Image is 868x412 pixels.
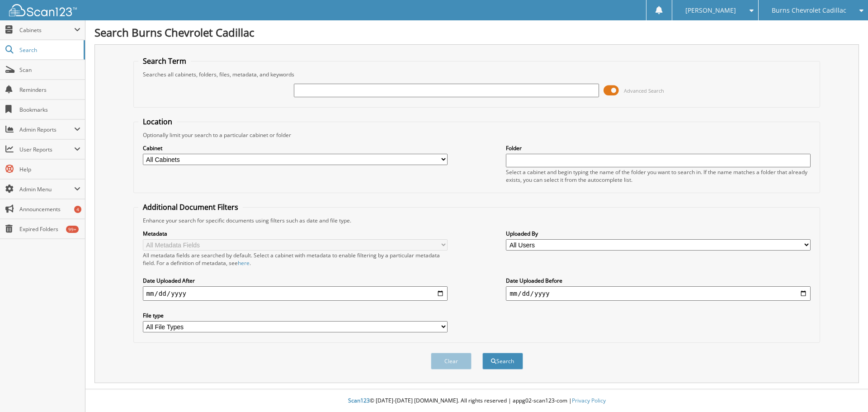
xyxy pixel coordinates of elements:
a: Privacy Policy [572,397,606,404]
div: 4 [74,206,81,213]
label: File type [143,312,448,319]
div: 99+ [66,226,79,233]
span: Scan123 [348,397,370,404]
div: Select a cabinet and begin typing the name of the folder you want to search in. If the name match... [506,168,811,184]
span: Advanced Search [624,87,664,94]
label: Metadata [143,230,448,237]
input: end [506,286,811,301]
label: Folder [506,144,811,152]
h1: Search Burns Chevrolet Cadillac [94,25,859,40]
span: Search [19,46,79,54]
label: Date Uploaded Before [506,277,811,284]
span: [PERSON_NAME] [685,8,736,13]
label: Date Uploaded After [143,277,448,284]
span: Reminders [19,86,80,94]
div: Enhance your search for specific documents using filters such as date and file type. [138,217,816,224]
span: Announcements [19,205,80,213]
span: Help [19,166,80,173]
span: Burns Chevrolet Cadillac [772,8,846,13]
legend: Search Term [138,56,191,66]
span: Admin Reports [19,126,74,133]
button: Clear [431,353,472,369]
label: Uploaded By [506,230,811,237]
div: © [DATE]-[DATE] [DOMAIN_NAME]. All rights reserved | appg02-scan123-com | [85,390,868,412]
legend: Additional Document Filters [138,202,243,212]
label: Cabinet [143,144,448,152]
span: Cabinets [19,26,74,34]
div: All metadata fields are searched by default. Select a cabinet with metadata to enable filtering b... [143,251,448,267]
button: Search [482,353,523,369]
span: User Reports [19,146,74,153]
a: here [238,259,250,267]
span: Expired Folders [19,225,80,233]
span: Scan [19,66,80,74]
input: start [143,286,448,301]
legend: Location [138,117,177,127]
span: Admin Menu [19,185,74,193]
div: Searches all cabinets, folders, files, metadata, and keywords [138,71,816,78]
div: Optionally limit your search to a particular cabinet or folder [138,131,816,139]
span: Bookmarks [19,106,80,114]
img: scan123-logo-white.svg [9,4,77,16]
